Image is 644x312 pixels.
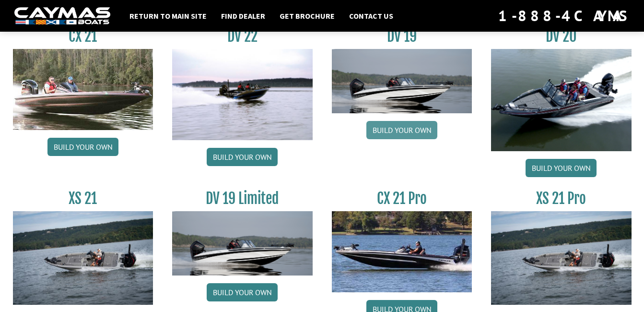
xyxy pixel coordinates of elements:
img: XS_21_thumbnail.jpg [491,211,632,305]
h3: DV 20 [491,27,632,45]
img: DV_20_from_website_for_caymas_connect.png [491,49,632,151]
a: Get Brochure [275,10,340,22]
h3: CX 21 [13,27,153,45]
img: CX-21Pro_thumbnail.jpg [332,211,472,292]
h3: DV 22 [172,27,313,45]
img: XS_21_thumbnail.jpg [13,211,153,305]
img: white-logo-c9c8dbefe5ff5ceceb0f0178aa75bf4bb51f6bca0971e226c86eb53dfe498488.png [14,7,110,25]
a: Build your own [366,121,437,139]
a: Build your own [207,148,278,166]
h3: DV 19 Limited [172,190,313,207]
a: Return to main site [125,10,211,22]
h3: XS 21 Pro [491,190,632,207]
a: Build your own [207,283,278,301]
h3: XS 21 [13,190,153,207]
img: dv-19-ban_from_website_for_caymas_connect.png [332,49,472,113]
a: Contact Us [344,10,398,22]
img: CX21_thumb.jpg [13,49,153,130]
a: Build your own [526,159,597,177]
h3: CX 21 Pro [332,190,472,207]
img: dv-19-ban_from_website_for_caymas_connect.png [172,211,313,276]
img: DV22_original_motor_cropped_for_caymas_connect.jpg [172,49,313,140]
div: 1-888-4CAYMAS [498,5,630,26]
a: Find Dealer [216,10,270,22]
h3: DV 19 [332,27,472,45]
a: Build your own [47,138,118,156]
